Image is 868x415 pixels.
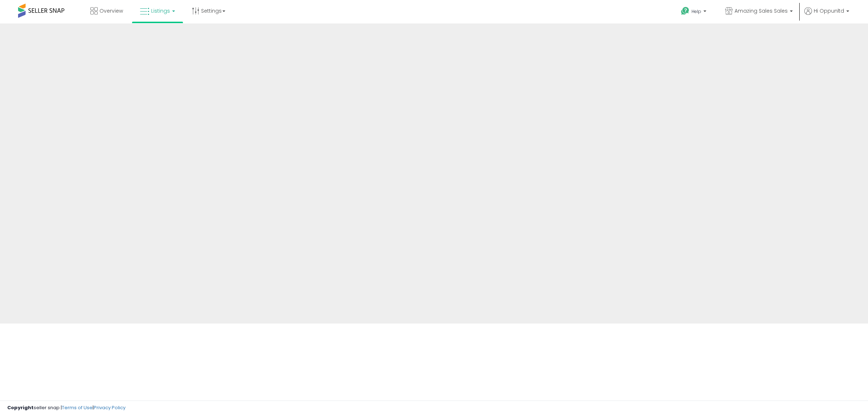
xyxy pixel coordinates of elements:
span: Amazing Sales Sales [735,7,788,14]
a: Help [675,1,714,23]
span: Listings [151,7,170,14]
a: Hi Oppunltd [804,7,849,23]
span: Hi Oppunltd [814,7,844,14]
span: Help [692,8,701,14]
i: Get Help [681,7,690,16]
span: Overview [99,7,123,14]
